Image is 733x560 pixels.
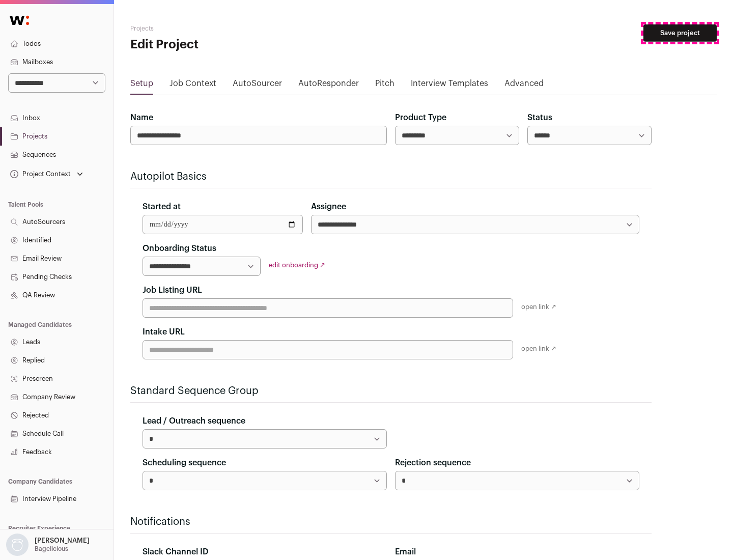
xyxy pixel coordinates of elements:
[130,111,153,124] label: Name
[143,284,202,296] label: Job Listing URL
[35,537,90,545] p: [PERSON_NAME]
[527,111,552,124] label: Status
[504,77,544,94] a: Advanced
[143,457,226,469] label: Scheduling sequence
[130,515,652,529] h2: Notifications
[130,384,652,398] h2: Standard Sequence Group
[143,242,216,255] label: Onboarding Status
[8,170,71,178] div: Project Context
[298,77,359,94] a: AutoResponder
[130,170,652,184] h2: Autopilot Basics
[395,457,471,469] label: Rejection sequence
[170,77,216,94] a: Job Context
[4,534,92,556] button: Open dropdown
[395,111,446,124] label: Product Type
[35,545,68,553] p: Bagelicious
[233,77,282,94] a: AutoSourcer
[411,77,488,94] a: Interview Templates
[130,77,153,94] a: Setup
[143,326,185,338] label: Intake URL
[395,546,639,558] div: Email
[8,167,85,181] button: Open dropdown
[130,24,326,33] h2: Projects
[375,77,394,94] a: Pitch
[643,24,717,42] button: Save project
[311,201,346,213] label: Assignee
[269,262,325,268] a: edit onboarding ↗
[143,546,208,558] label: Slack Channel ID
[143,201,181,213] label: Started at
[143,415,245,427] label: Lead / Outreach sequence
[6,534,29,556] img: nopic.png
[4,10,35,31] img: Wellfound
[130,37,326,53] h1: Edit Project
